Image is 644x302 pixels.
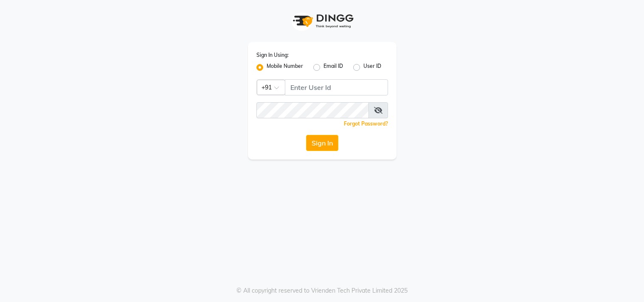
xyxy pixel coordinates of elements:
[306,135,338,151] button: Sign In
[344,120,388,127] a: Forgot Password?
[363,62,381,73] label: User ID
[256,102,369,118] input: Username
[256,51,289,59] label: Sign In Using:
[267,62,303,73] label: Mobile Number
[285,79,388,95] input: Username
[288,8,356,34] img: logo1.svg
[323,62,343,73] label: Email ID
